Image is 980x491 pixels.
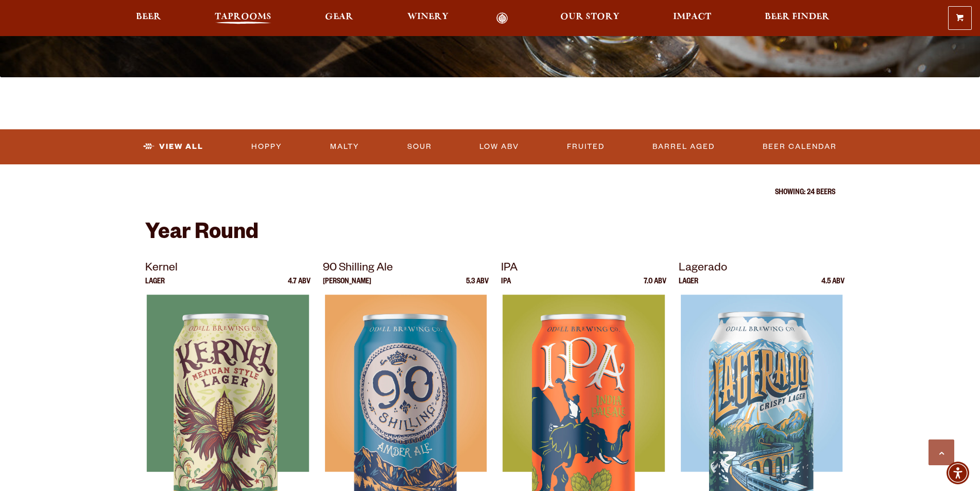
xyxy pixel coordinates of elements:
[475,135,523,159] a: Low ABV
[145,189,835,197] p: Showing: 24 Beers
[765,13,830,21] span: Beer Finder
[758,12,836,24] a: Beer Finder
[136,13,161,21] span: Beer
[554,12,626,24] a: Our Story
[129,12,168,24] a: Beer
[501,260,667,278] p: IPA
[208,12,278,24] a: Taprooms
[326,135,364,159] a: Malty
[288,278,311,295] p: 4.7 ABV
[145,278,165,295] p: Lager
[644,278,666,295] p: 7.0 ABV
[139,135,208,159] a: View All
[501,278,511,295] p: IPA
[759,135,841,159] a: Beer Calendar
[145,260,311,278] p: Kernel
[679,260,845,278] p: Lagerado
[673,13,711,21] span: Impact
[323,278,371,295] p: [PERSON_NAME]
[483,12,522,24] a: Odell Home
[648,135,719,159] a: Barrel Aged
[401,12,455,24] a: Winery
[325,13,353,21] span: Gear
[466,278,489,295] p: 5.3 ABV
[563,135,609,159] a: Fruited
[403,135,436,159] a: Sour
[560,13,620,21] span: Our Story
[679,278,698,295] p: Lager
[318,12,360,24] a: Gear
[666,12,718,24] a: Impact
[407,13,449,21] span: Winery
[145,222,835,247] h2: Year Round
[323,260,489,278] p: 90 Shilling Ale
[247,135,286,159] a: Hoppy
[821,278,845,295] p: 4.5 ABV
[929,439,954,465] a: Scroll to top
[947,462,969,484] div: Accessibility Menu
[215,13,271,21] span: Taprooms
